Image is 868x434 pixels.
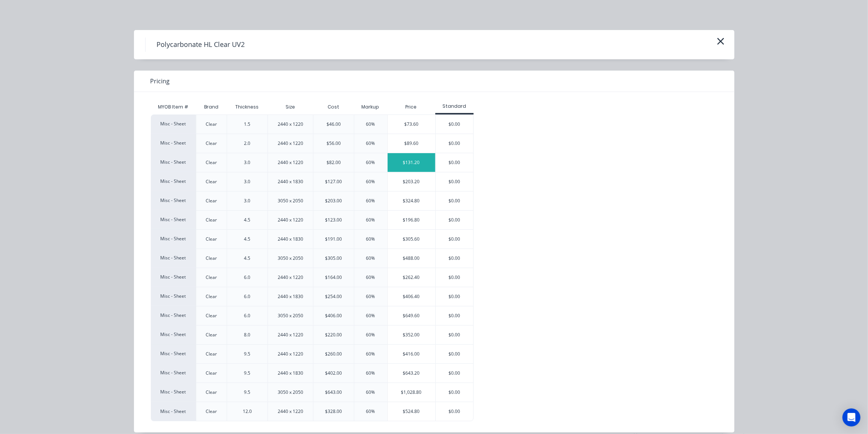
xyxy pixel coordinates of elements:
div: $191.00 [325,236,342,243]
div: $0.00 [436,249,473,268]
div: $649.60 [388,306,435,325]
div: Misc - Sheet [151,268,196,287]
div: Misc - Sheet [151,306,196,325]
div: $131.20 [388,153,435,172]
div: 2440 x 1220 [278,217,303,223]
div: 60% [366,293,375,300]
div: $0.00 [436,306,473,325]
div: $0.00 [436,383,473,402]
div: $262.40 [388,268,435,287]
div: Clear [206,197,217,204]
div: Clear [206,370,217,377]
div: 9.5 [244,351,250,357]
span: Pricing [150,77,170,86]
div: Clear [206,293,217,300]
div: $0.00 [436,287,473,306]
div: $203.20 [388,172,435,191]
div: Standard [435,103,474,110]
div: $406.00 [325,312,342,319]
div: $0.00 [436,191,473,210]
div: $196.80 [388,211,435,229]
div: 60% [366,370,375,377]
div: Size [280,98,301,116]
div: 60% [366,159,375,166]
div: $643.00 [325,389,342,396]
div: 9.5 [244,389,250,396]
div: 2440 x 1220 [278,159,303,166]
div: 6.0 [244,293,250,300]
div: 4.5 [244,217,250,223]
div: 60% [366,217,375,223]
div: $127.00 [325,178,342,185]
div: $352.00 [388,325,435,344]
div: $254.00 [325,293,342,300]
div: 6.0 [244,274,250,281]
div: Open Intercom Messenger [842,408,860,426]
div: Clear [206,159,217,166]
div: 3050 x 2050 [278,312,303,319]
div: Misc - Sheet [151,249,196,268]
div: 60% [366,312,375,319]
div: Misc - Sheet [151,191,196,210]
div: $0.00 [436,134,473,153]
div: 3.0 [244,197,250,204]
div: $643.20 [388,364,435,383]
div: 60% [366,197,375,204]
div: $402.00 [325,370,342,377]
div: $0.00 [436,268,473,287]
div: Misc - Sheet [151,287,196,306]
div: 3050 x 2050 [278,389,303,396]
div: Misc - Sheet [151,153,196,172]
div: Misc - Sheet [151,134,196,153]
div: $164.00 [325,274,342,281]
div: Clear [206,408,217,415]
div: Misc - Sheet [151,344,196,363]
div: 6.0 [244,312,250,319]
div: $0.00 [436,325,473,344]
div: $1,028.80 [388,383,435,402]
div: 4.5 [244,255,250,262]
div: 2440 x 1220 [278,274,303,281]
div: Brand [198,98,224,116]
div: Misc - Sheet [151,402,196,421]
div: 8.0 [244,332,250,338]
div: 60% [366,274,375,281]
div: 9.5 [244,370,250,377]
div: $0.00 [436,153,473,172]
div: Clear [206,140,217,147]
div: Markup [354,99,387,115]
div: $305.60 [388,230,435,249]
div: Clear [206,121,217,128]
div: Misc - Sheet [151,229,196,249]
div: $260.00 [325,351,342,357]
div: 3050 x 2050 [278,197,303,204]
div: $524.80 [388,402,435,421]
div: Misc - Sheet [151,210,196,229]
div: Cost [313,99,354,115]
div: $220.00 [325,332,342,338]
div: $203.00 [325,197,342,204]
div: $89.60 [388,134,435,153]
div: 60% [366,332,375,338]
div: Clear [206,332,217,338]
h4: Polycarbonate HL Clear UV2 [145,38,256,52]
div: Misc - Sheet [151,115,196,134]
div: $56.00 [326,140,341,147]
div: $324.80 [388,191,435,210]
div: Clear [206,389,217,396]
div: Misc - Sheet [151,363,196,383]
div: $0.00 [436,345,473,363]
div: $0.00 [436,172,473,191]
div: 2440 x 1830 [278,178,303,185]
div: 12.0 [243,408,252,415]
div: 3050 x 2050 [278,255,303,262]
div: Clear [206,351,217,357]
div: 2440 x 1220 [278,351,303,357]
div: $0.00 [436,230,473,249]
div: Clear [206,274,217,281]
div: 1.5 [244,121,250,128]
div: 2440 x 1220 [278,408,303,415]
div: Misc - Sheet [151,325,196,344]
div: $305.00 [325,255,342,262]
div: 60% [366,351,375,357]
